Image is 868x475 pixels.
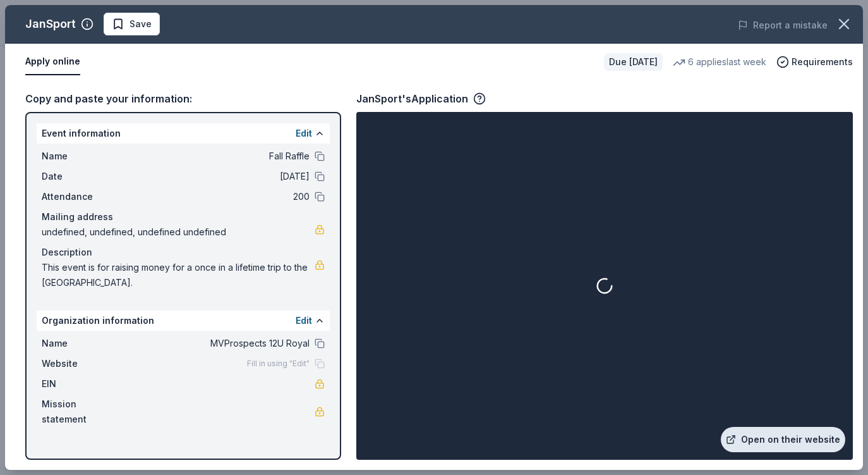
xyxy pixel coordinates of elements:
span: Requirements [792,54,853,70]
button: Requirements [776,54,853,70]
div: JanSport's Application [356,90,486,107]
span: Attendance [42,189,126,204]
span: Fall Raffle [126,149,310,164]
button: Apply online [25,49,80,75]
div: 6 applies last week [673,54,766,70]
div: Organization information [37,311,330,331]
span: Mission statement [42,397,126,427]
span: undefined, undefined, undefined undefined [42,225,315,240]
span: Date [42,169,126,184]
span: 200 [126,189,310,204]
span: This event is for raising money for a once in a lifetime trip to the [GEOGRAPHIC_DATA]. [42,260,315,290]
button: Edit [296,126,312,141]
span: MVProspects 12U Royal [126,336,310,351]
div: Description [42,245,325,260]
div: Due [DATE] [604,53,663,71]
span: EIN [42,376,126,392]
div: Copy and paste your information: [25,90,341,107]
span: Fill in using "Edit" [247,359,310,369]
button: Save [104,13,160,35]
span: Name [42,336,126,351]
button: Edit [296,313,312,328]
a: Open on their website [721,427,845,452]
button: Report a mistake [738,18,828,33]
span: [DATE] [126,169,310,184]
span: Save [130,16,152,32]
span: Name [42,149,126,164]
div: JanSport [25,14,76,34]
span: Website [42,356,126,371]
div: Event information [37,123,330,144]
div: Mailing address [42,209,325,225]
